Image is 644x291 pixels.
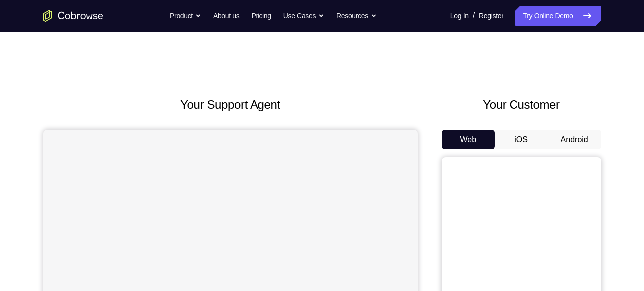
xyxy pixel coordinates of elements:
[479,6,503,26] a: Register
[43,96,418,114] h2: Your Support Agent
[450,6,469,26] a: Log In
[336,6,377,26] button: Resources
[515,6,601,26] a: Try Online Demo
[495,130,548,149] button: iOS
[213,6,239,26] a: About us
[442,96,601,114] h2: Your Customer
[548,130,601,149] button: Android
[170,6,201,26] button: Product
[283,6,324,26] button: Use Cases
[43,10,103,22] a: Go to the home page
[442,130,495,149] button: Web
[473,10,475,22] span: /
[251,6,271,26] a: Pricing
